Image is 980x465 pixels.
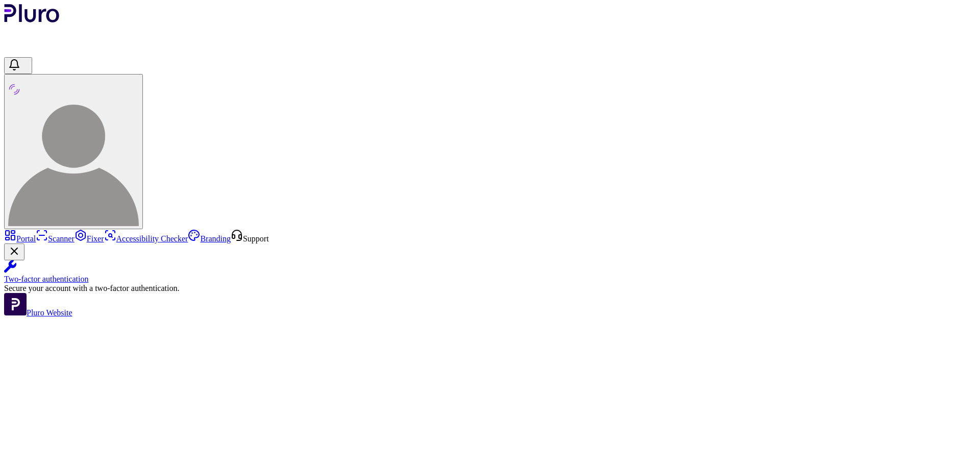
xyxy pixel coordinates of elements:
[4,74,143,229] button: פרקין עדי
[4,229,976,317] aside: Sidebar menu
[8,95,139,226] img: פרקין עדי
[4,57,32,74] button: Open notifications, you have 390 new notifications
[104,234,188,243] a: Accessibility Checker
[4,275,976,284] div: Two-factor authentication
[4,15,60,24] a: Logo
[4,260,976,284] a: Two-factor authentication
[75,234,104,243] a: Fixer
[4,243,24,260] button: Close Two-factor authentication notification
[4,308,72,317] a: Open Pluro Website
[36,234,75,243] a: Scanner
[231,234,269,243] a: Open Support screen
[4,234,36,243] a: Portal
[4,284,976,293] div: Secure your account with a two-factor authentication.
[188,234,231,243] a: Branding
